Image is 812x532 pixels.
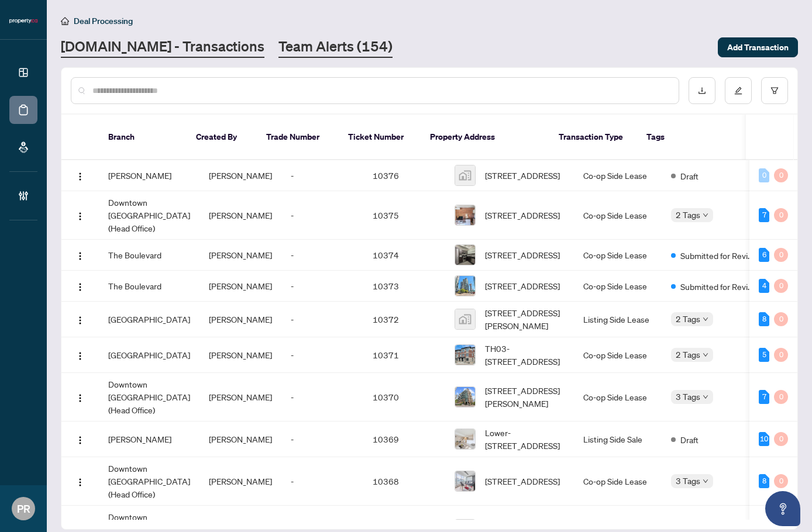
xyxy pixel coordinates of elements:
span: down [703,212,708,218]
span: 3 Tags [676,390,700,403]
td: - [281,240,363,271]
td: 10372 [363,302,445,337]
th: Property Address [421,115,549,160]
button: Logo [71,310,90,329]
button: Logo [71,388,90,406]
div: 0 [774,248,788,262]
div: 5 [759,348,769,362]
img: thumbnail-img [455,205,475,225]
th: Branch [99,115,187,160]
img: thumbnail-img [455,309,475,329]
img: Logo [75,393,85,403]
div: 0 [774,390,788,404]
span: [STREET_ADDRESS] [485,248,560,261]
button: Logo [71,277,90,295]
div: 0 [774,168,788,182]
a: Team Alerts (154) [278,37,393,58]
button: Logo [71,246,90,264]
span: Deal Processing [74,16,133,26]
img: Logo [75,436,85,445]
td: - [281,337,363,373]
img: thumbnail-img [455,165,475,185]
span: [PERSON_NAME] [209,210,272,220]
button: Logo [71,472,90,490]
th: MLS # [741,115,811,160]
button: download [689,77,715,104]
span: down [703,352,708,358]
td: Downtown [GEOGRAPHIC_DATA] (Head Office) [99,457,199,506]
td: - [281,191,363,240]
td: Co-op Side Lease [574,271,662,302]
div: 7 [759,208,769,222]
img: thumbnail-img [455,429,475,449]
td: [GEOGRAPHIC_DATA] [99,302,199,337]
img: thumbnail-img [455,245,475,265]
td: - [281,373,363,422]
img: Logo [75,251,85,261]
span: Add Transaction [727,38,789,57]
td: 10370 [363,373,445,422]
img: Logo [75,282,85,292]
span: [PERSON_NAME] [209,250,272,260]
td: - [281,271,363,302]
td: - [281,160,363,191]
td: 10374 [363,240,445,271]
div: 0 [774,432,788,446]
img: Logo [75,172,85,181]
td: [PERSON_NAME] [99,422,199,457]
span: download [698,87,706,95]
span: down [703,478,708,484]
div: 0 [774,279,788,293]
img: Logo [75,212,85,221]
div: 0 [774,474,788,488]
td: Co-op Side Lease [574,457,662,506]
span: 2 Tags [676,312,700,326]
span: [STREET_ADDRESS][PERSON_NAME] [485,306,565,332]
td: The Boulevard [99,240,199,271]
span: Draft [680,170,699,182]
img: Logo [75,351,85,361]
td: 10375 [363,191,445,240]
button: Open asap [765,491,800,526]
a: [DOMAIN_NAME] - Transactions [61,37,264,58]
div: 0 [774,348,788,362]
span: 2 Tags [676,348,700,361]
img: logo [9,18,37,25]
th: Tags [637,115,741,160]
td: The Boulevard [99,271,199,302]
td: [PERSON_NAME] [99,160,199,191]
td: - [281,302,363,337]
span: [PERSON_NAME] [209,350,272,360]
span: Submitted for Review [680,280,756,293]
div: 6 [759,248,769,262]
td: Co-op Side Lease [574,160,662,191]
span: filter [770,87,779,95]
button: edit [725,77,752,104]
span: [PERSON_NAME] [209,281,272,291]
button: Logo [71,430,90,448]
img: Logo [75,316,85,325]
span: [PERSON_NAME] [209,314,272,324]
img: thumbnail-img [455,471,475,491]
button: filter [761,77,788,104]
th: Transaction Type [549,115,637,160]
img: thumbnail-img [455,345,475,365]
td: 10376 [363,160,445,191]
span: PR [17,500,30,517]
span: Submitted for Review [680,249,756,262]
td: Co-op Side Lease [574,191,662,240]
td: 10368 [363,457,445,506]
td: - [281,422,363,457]
span: home [61,17,69,25]
td: Listing Side Sale [574,422,662,457]
span: TH03-[STREET_ADDRESS] [485,342,565,368]
td: [GEOGRAPHIC_DATA] [99,337,199,373]
img: Logo [75,478,85,487]
td: Listing Side Lease [574,302,662,337]
th: Created By [187,115,257,160]
span: down [703,394,708,400]
div: 10 [759,432,769,446]
td: Co-op Side Lease [574,240,662,271]
div: 0 [774,312,788,326]
img: thumbnail-img [455,276,475,296]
